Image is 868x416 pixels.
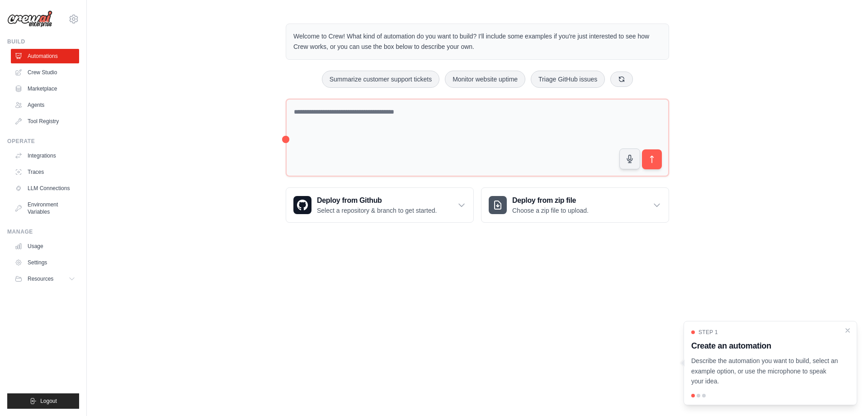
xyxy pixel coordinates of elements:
p: Describe the automation you want to build, select an example option, or use the microphone to spe... [691,356,839,387]
a: Marketplace [11,81,79,96]
div: Manage [7,228,79,235]
span: Resources [28,275,53,282]
a: Usage [11,239,79,253]
a: Automations [11,49,79,63]
p: Select a repository & branch to get started. [317,206,437,215]
div: Operate [7,138,79,145]
a: Integrations [11,148,79,163]
a: Settings [11,255,79,270]
button: Resources [11,272,79,286]
h3: Deploy from zip file [512,195,589,206]
a: Traces [11,165,79,179]
a: Tool Registry [11,114,79,129]
p: Choose a zip file to upload. [512,206,589,215]
p: Welcome to Crew! What kind of automation do you want to build? I'll include some examples if you'... [293,31,661,52]
a: Agents [11,98,79,112]
button: Triage GitHub issues [531,71,605,88]
h3: Deploy from Github [317,195,437,206]
a: Environment Variables [11,197,79,219]
div: Build [7,38,79,45]
a: LLM Connections [11,181,79,196]
button: Close walkthrough [844,327,851,334]
span: Step 1 [698,329,718,336]
a: Crew Studio [11,65,79,80]
button: Summarize customer support tickets [322,71,439,88]
h3: Create an automation [691,339,839,352]
button: Logout [7,393,79,409]
img: Logo [7,10,52,28]
span: Logout [40,397,57,405]
button: Monitor website uptime [445,71,525,88]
